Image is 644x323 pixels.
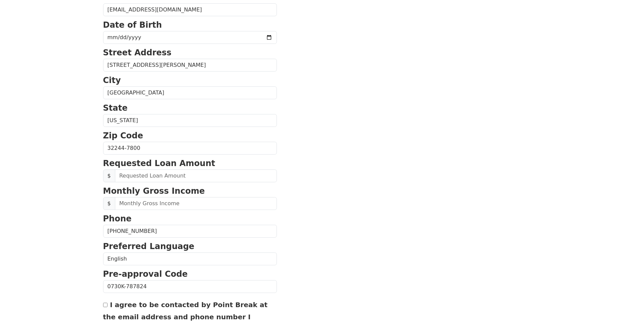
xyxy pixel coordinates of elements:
strong: Zip Code [103,131,143,140]
strong: Pre-approval Code [103,269,188,279]
span: $ [103,197,115,210]
input: Street Address [103,59,277,72]
strong: Phone [103,214,132,223]
input: Monthly Gross Income [115,197,277,210]
strong: Preferred Language [103,242,194,251]
input: City [103,86,277,99]
strong: Street Address [103,48,172,57]
input: Phone [103,225,277,238]
input: Pre-approval Code [103,280,277,293]
input: Zip Code [103,142,277,155]
input: Requested Loan Amount [115,169,277,182]
strong: Requested Loan Amount [103,159,215,168]
strong: Date of Birth [103,20,162,30]
strong: State [103,103,128,113]
p: Monthly Gross Income [103,185,277,197]
input: Re-Enter Email Address [103,3,277,16]
span: $ [103,169,115,182]
strong: City [103,76,121,85]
